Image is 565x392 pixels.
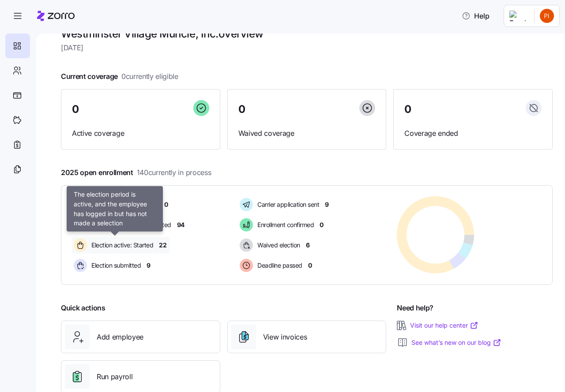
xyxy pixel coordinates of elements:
[61,302,105,314] span: Quick actions
[89,200,158,209] span: Pending election window
[97,371,132,382] span: Run payroll
[509,11,527,21] img: Employer logo
[89,241,153,250] span: Election active: Started
[397,302,433,314] span: Need help?
[89,261,141,270] span: Election submitted
[159,241,166,250] span: 22
[121,71,178,82] span: 0 currently eligible
[455,7,497,25] button: Help
[255,241,300,250] span: Waived election
[540,9,554,23] img: 24d6825ccf4887a4818050cadfd93e6d
[255,200,319,209] span: Carrier application sent
[61,167,211,178] span: 2025 open enrollment
[255,261,302,270] span: Deadline passed
[137,167,211,178] span: 140 currently in process
[61,71,178,82] span: Current coverage
[462,11,490,21] span: Help
[404,104,411,115] span: 0
[308,261,312,270] span: 0
[72,128,209,139] span: Active coverage
[255,220,314,229] span: Enrollment confirmed
[61,27,553,41] h1: Westminster Village Muncie, Inc. overview
[306,241,310,250] span: 6
[89,220,171,229] span: Election active: Hasn't started
[238,128,376,139] span: Waived coverage
[238,104,245,115] span: 0
[404,128,542,139] span: Coverage ended
[325,200,329,209] span: 9
[410,321,478,330] a: Visit our help center
[147,261,151,270] span: 9
[97,332,143,343] span: Add employee
[61,42,553,53] span: [DATE]
[263,332,307,343] span: View invoices
[164,200,168,209] span: 0
[177,220,185,229] span: 94
[320,220,324,229] span: 0
[72,104,79,115] span: 0
[411,338,501,347] a: See what’s new on our blog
